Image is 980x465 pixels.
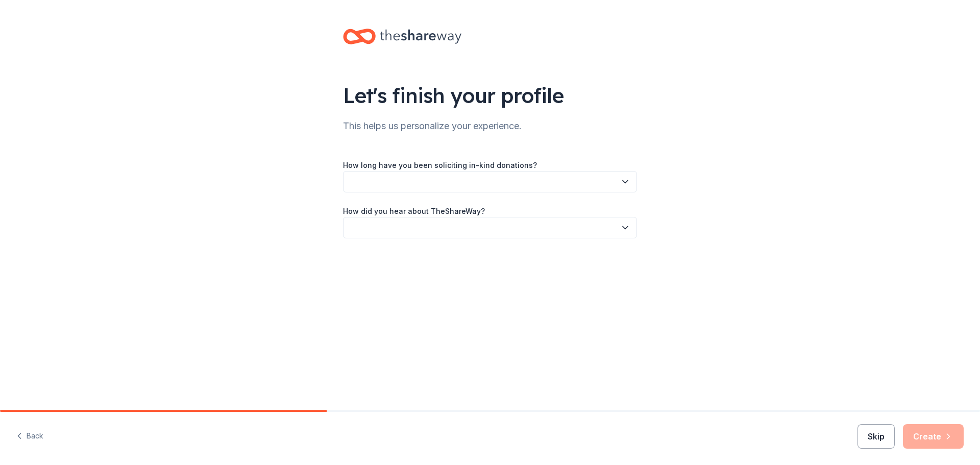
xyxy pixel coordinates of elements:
[16,426,43,447] button: Back
[857,424,895,449] button: Skip
[343,81,637,110] div: Let's finish your profile
[343,206,485,216] label: How did you hear about TheShareWay?
[343,160,537,170] label: How long have you been soliciting in-kind donations?
[343,118,637,134] div: This helps us personalize your experience.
